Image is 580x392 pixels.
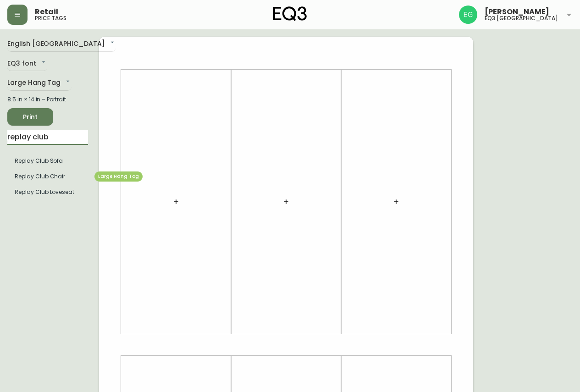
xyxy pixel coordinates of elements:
[7,76,72,91] div: Large Hang Tag
[485,16,558,21] h5: eq3 [GEOGRAPHIC_DATA]
[28,53,127,61] div: 68.5w × 34.25d × 26.75h
[7,184,88,200] li: Large Hang Tag
[7,56,47,72] div: EQ3 font
[7,169,88,184] li: Replay Club Chair
[35,8,58,16] span: Retail
[15,111,46,123] span: Print
[7,37,116,52] div: English [GEOGRAPHIC_DATA]
[7,108,53,126] button: Print
[7,95,88,104] div: 8.5 in × 14 in – Portrait
[485,8,549,16] span: [PERSON_NAME]
[273,6,307,21] img: logo
[459,6,477,24] img: db11c1629862fe82d63d0774b1b54d2b
[7,153,88,169] li: Large Hang Tag
[35,16,66,21] h5: price tags
[28,65,127,73] div: From
[7,130,88,145] input: Search
[28,38,127,49] div: Bonne Club Loveseat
